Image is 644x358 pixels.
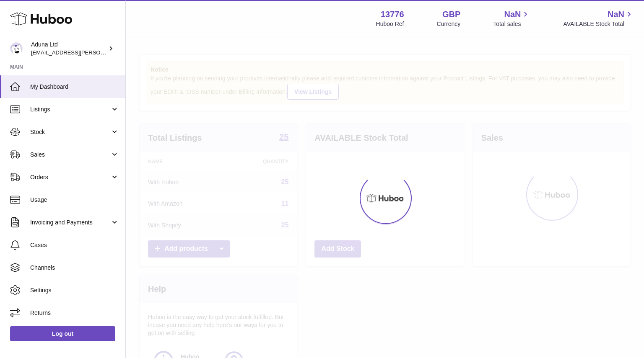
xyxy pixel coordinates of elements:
[30,106,110,113] span: Listings
[30,151,110,159] span: Sales
[30,83,119,91] span: My Dashboard
[10,326,115,341] a: Log out
[437,20,461,28] div: Currency
[563,20,634,28] span: AVAILABLE Stock Total
[31,49,213,56] span: [EMAIL_ADDRESS][PERSON_NAME][PERSON_NAME][DOMAIN_NAME]
[493,20,530,28] span: Total sales
[31,41,106,57] div: Aduna Ltd
[493,9,530,28] a: NaN Total sales
[30,128,110,136] span: Stock
[30,196,119,204] span: Usage
[30,219,110,227] span: Invoicing and Payments
[30,309,119,317] span: Returns
[30,241,119,249] span: Cases
[376,20,404,28] div: Huboo Ref
[563,9,634,28] a: NaN AVAILABLE Stock Total
[30,173,110,181] span: Orders
[504,9,521,20] span: NaN
[442,9,460,20] strong: GBP
[30,264,119,272] span: Channels
[608,9,624,20] span: NaN
[381,9,404,20] strong: 13776
[30,286,119,294] span: Settings
[10,42,23,55] img: deborahe.kamara@aduna.com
